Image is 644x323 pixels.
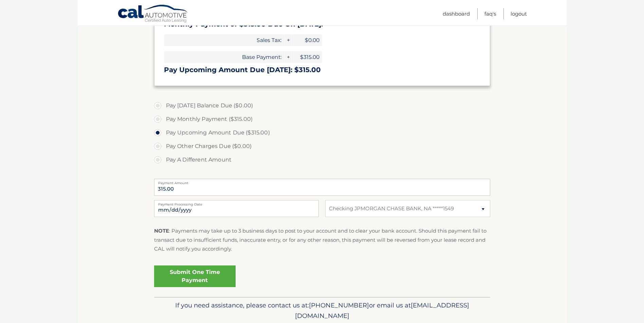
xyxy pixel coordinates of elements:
[154,139,490,153] label: Pay Other Charges Due ($0.00)
[154,200,319,206] label: Payment Processing Date
[443,8,470,19] a: Dashboard
[154,228,169,234] strong: NOTE
[154,112,490,126] label: Pay Monthly Payment ($315.00)
[154,99,490,112] label: Pay [DATE] Balance Due ($0.00)
[164,51,284,63] span: Base Payment:
[484,8,496,19] a: FAQ's
[159,300,486,322] p: If you need assistance, please contact us at: or email us at
[154,153,490,167] label: Pay A Different Amount
[154,200,319,217] input: Payment Date
[292,51,322,63] span: $315.00
[292,34,322,46] span: $0.00
[154,126,490,139] label: Pay Upcoming Amount Due ($315.00)
[284,51,291,63] span: +
[154,179,490,196] input: Payment Amount
[309,301,369,309] span: [PHONE_NUMBER]
[164,34,284,46] span: Sales Tax:
[154,227,490,253] p: : Payments may take up to 3 business days to post to your account and to clear your bank account....
[164,66,480,74] h3: Pay Upcoming Amount Due [DATE]: $315.00
[154,179,490,184] label: Payment Amount
[284,34,291,46] span: +
[154,265,236,287] a: Submit One Time Payment
[511,8,527,19] a: Logout
[117,4,189,24] a: Cal Automotive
